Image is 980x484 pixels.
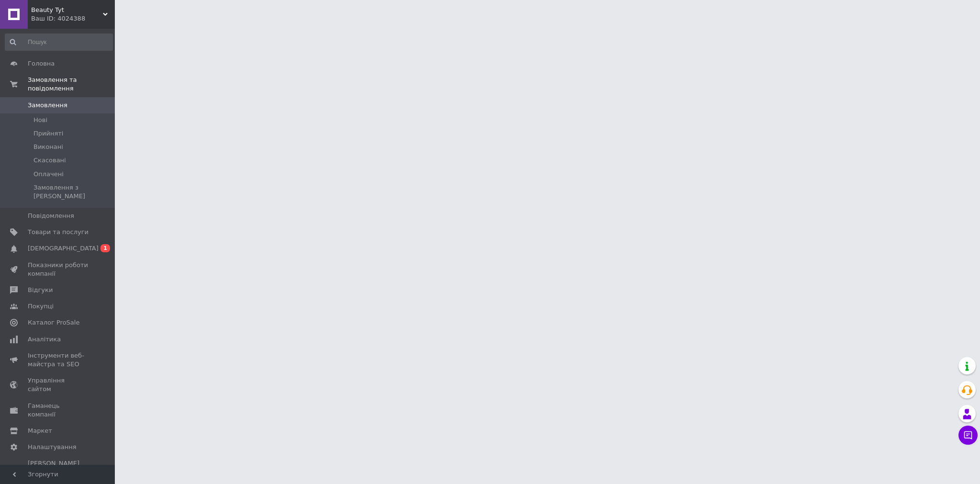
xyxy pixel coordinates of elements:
[28,427,52,435] span: Маркет
[33,183,112,201] span: Замовлення з [PERSON_NAME]
[28,76,115,93] span: Замовлення та повідомлення
[28,302,54,311] span: Покупці
[5,34,113,51] input: Пошук
[33,170,64,179] span: Оплачені
[28,228,89,236] span: Товари та послуги
[33,116,47,124] span: Нові
[28,402,89,419] span: Гаманець компанії
[31,6,103,14] span: Beauty Tyt
[28,244,99,253] span: [DEMOGRAPHIC_DATA]
[28,59,55,68] span: Головна
[33,129,63,138] span: Прийняті
[28,212,74,220] span: Повідомлення
[958,426,978,445] button: Чат з покупцем
[28,318,79,327] span: Каталог ProSale
[28,261,89,278] span: Показники роботи компанії
[28,335,61,344] span: Аналітика
[33,143,63,151] span: Виконані
[28,351,89,369] span: Інструменти веб-майстра та SEO
[28,101,67,110] span: Замовлення
[33,156,66,165] span: Скасовані
[31,14,115,23] div: Ваш ID: 4024388
[28,286,53,294] span: Відгуки
[100,244,110,252] span: 1
[28,443,77,451] span: Налаштування
[28,376,89,394] span: Управління сайтом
